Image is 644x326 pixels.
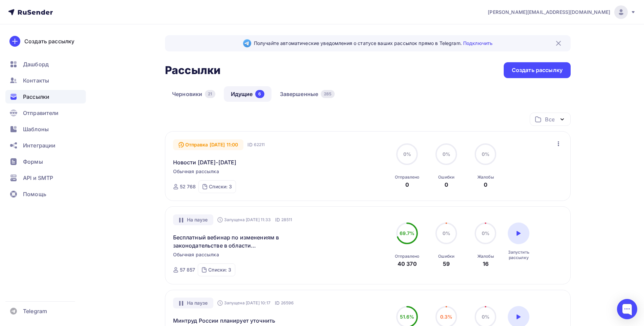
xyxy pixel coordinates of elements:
span: 0% [482,151,490,157]
span: ID [247,141,252,148]
span: ID [275,300,280,306]
div: Запустить рассылку [508,250,529,260]
div: Отправлено [395,254,419,259]
span: Отправители [23,109,59,117]
div: Запущена [DATE] 10:17 [217,300,271,306]
div: Списки: 3 [208,266,231,273]
span: 0% [482,314,490,320]
a: [PERSON_NAME][EMAIL_ADDRESS][DOMAIN_NAME] [488,5,636,19]
div: Списки: 3 [209,183,232,190]
span: Рассылки [23,93,49,101]
h2: Рассылки [165,64,220,77]
a: Идущие6 [224,86,271,102]
span: [PERSON_NAME][EMAIL_ADDRESS][DOMAIN_NAME] [488,9,610,16]
div: Ошибки [438,254,454,259]
div: На паузе [173,298,213,308]
a: Рассылки [5,90,86,103]
span: Telegram [23,307,47,315]
div: 40 370 [398,260,417,268]
span: API и SMTP [23,174,53,182]
div: Жалобы [477,174,494,180]
a: Завершенные285 [273,86,342,102]
a: Черновики21 [165,86,222,102]
span: Помощь [23,190,46,198]
div: 16 [483,260,488,268]
span: 28511 [281,216,292,223]
div: Отправлено [395,174,419,180]
div: Все [545,115,554,123]
img: Telegram [243,39,251,47]
span: Формы [23,158,43,166]
div: Ошибки [438,174,454,180]
span: 62211 [254,141,265,148]
a: Новости [DATE]-[DATE] [173,158,237,166]
span: Интеграции [23,141,55,149]
div: 57 857 [180,266,195,273]
div: Жалобы [477,254,494,259]
span: 0% [443,151,450,157]
span: 0% [482,230,490,236]
span: ID [275,216,280,223]
span: Обычная рассылка [173,251,219,258]
span: Шаблоны [23,125,49,133]
span: Дашборд [23,60,49,68]
div: 52 768 [180,183,196,190]
div: Создать рассылку [512,66,563,74]
div: 285 [321,90,334,98]
div: 59 [443,260,450,268]
span: 26596 [281,300,294,306]
div: 6 [255,90,264,98]
a: Формы [5,155,86,168]
a: Бесплатный вебинар по изменениям в законодательстве в области промышленной безопасности с [DATE] ... [173,233,289,250]
span: Получайте автоматические уведомления о статусе ваших рассылок прямо в Telegram. [254,40,493,47]
a: Дашборд [5,57,86,71]
div: На паузе [173,214,213,225]
button: Все [530,113,571,126]
span: Обычная рассылка [173,168,219,175]
a: Контакты [5,74,86,87]
a: Подключить [463,40,493,46]
div: 0 [445,181,448,189]
a: Шаблоны [5,122,86,136]
div: Отправка [DATE] 11:00 [173,139,244,150]
span: 0.3% [440,314,453,320]
span: 69.7% [400,230,415,236]
div: Запущена [DATE] 11:33 [217,217,271,223]
span: Контакты [23,76,49,85]
div: 0 [484,181,487,189]
a: Отправители [5,106,86,120]
span: 51.6% [400,314,414,320]
div: 21 [205,90,215,98]
div: 0 [405,181,409,189]
span: 0% [403,151,411,157]
div: Создать рассылку [24,37,74,45]
span: 0% [443,230,450,236]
